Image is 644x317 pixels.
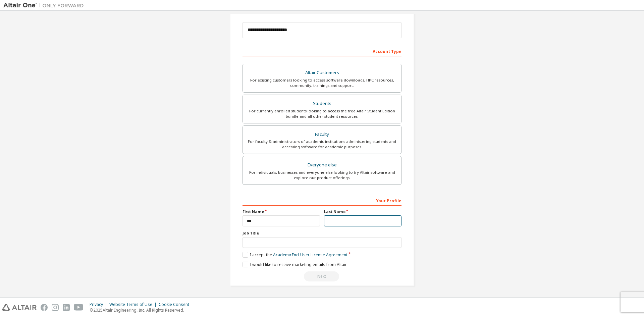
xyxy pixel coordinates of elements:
[247,108,397,119] div: For currently enrolled students looking to access the free Altair Student Edition bundle and all ...
[63,304,70,311] img: linkedin.svg
[247,139,397,150] div: For faculty & administrators of academic institutions administering students and accessing softwa...
[247,77,397,88] div: For existing customers looking to access software downloads, HPC resources, community, trainings ...
[247,160,397,170] div: Everyone else
[243,271,401,281] div: Read and acccept EULA to continue
[159,302,193,307] div: Cookie Consent
[247,99,397,108] div: Students
[3,2,87,9] img: Altair One
[243,262,347,267] label: I would like to receive marketing emails from Altair
[243,252,347,258] label: I accept the
[109,302,159,307] div: Website Terms of Use
[247,130,397,139] div: Faculty
[90,307,193,313] p: © 2025 Altair Engineering, Inc. All Rights Reserved.
[74,304,84,311] img: youtube.svg
[243,230,401,236] label: Job Title
[90,302,109,307] div: Privacy
[324,209,401,214] label: Last Name
[273,252,347,258] a: Academic End-User License Agreement
[243,46,401,56] div: Account Type
[2,304,37,311] img: altair_logo.svg
[247,68,397,77] div: Altair Customers
[52,304,59,311] img: instagram.svg
[243,195,401,206] div: Your Profile
[247,170,397,180] div: For individuals, businesses and everyone else looking to try Altair software and explore our prod...
[41,304,48,311] img: facebook.svg
[243,209,320,214] label: First Name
